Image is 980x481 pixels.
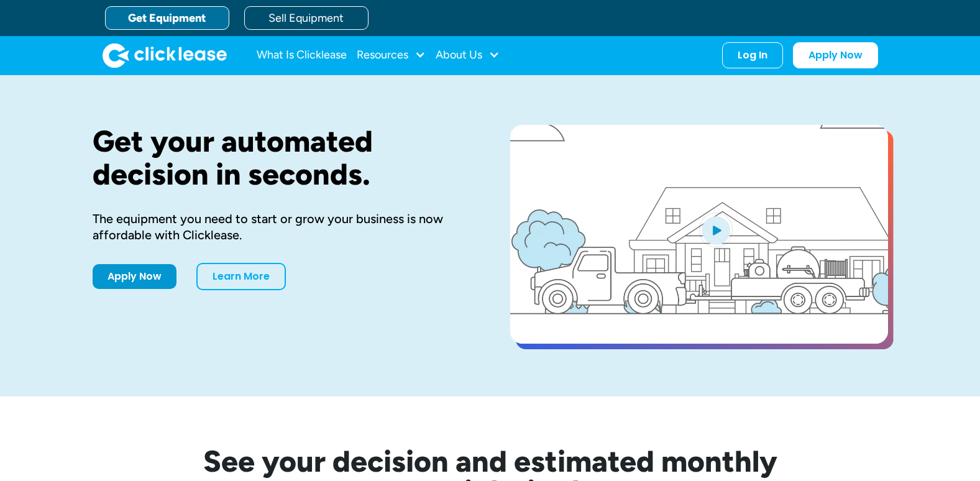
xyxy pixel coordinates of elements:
[103,43,227,68] a: home
[510,125,888,344] a: open lightbox
[357,43,426,68] div: Resources
[738,49,767,62] div: Log In
[699,213,733,247] img: Blue play button logo on a light blue circular background
[196,263,286,290] a: Learn More
[244,6,369,30] a: Sell Equipment
[93,264,176,289] a: Apply Now
[793,42,878,68] a: Apply Now
[93,211,470,243] div: The equipment you need to start or grow your business is now affordable with Clicklease.
[103,43,227,68] img: Clicklease logo
[93,125,470,191] h1: Get your automated decision in seconds.
[436,43,500,68] div: About Us
[257,43,347,68] a: What Is Clicklease
[105,6,229,30] a: Get Equipment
